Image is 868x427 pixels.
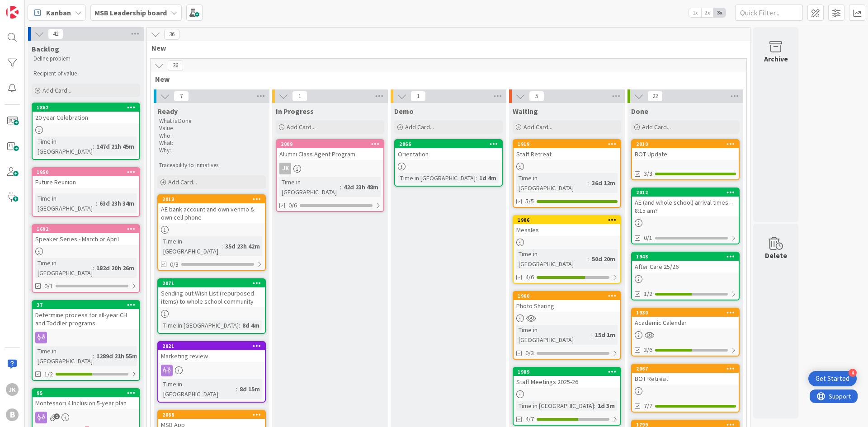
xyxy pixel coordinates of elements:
span: : [588,254,590,264]
div: 20 year Celebration [33,112,139,123]
div: 1930Academic Calendar [632,309,739,328]
div: 1950 [37,169,139,175]
div: Time in [GEOGRAPHIC_DATA] [398,173,476,183]
div: 2010 [636,141,739,147]
p: What is Done [159,117,264,125]
div: Archive [764,53,788,64]
div: Time in [GEOGRAPHIC_DATA] [35,136,93,156]
b: MSB Leadership board [94,8,167,17]
div: 2067BOT Retreat [632,365,739,385]
span: 1/2 [44,370,53,379]
span: : [96,198,97,208]
div: 63d 23h 34m [97,198,137,208]
span: 7 [174,91,189,102]
div: BOT Retreat [632,373,739,385]
span: Add Card... [405,123,434,131]
span: : [476,173,477,183]
div: 1692 [37,226,139,232]
div: 1919 [518,141,620,147]
div: 1960 [518,293,620,299]
div: 1948 [636,253,739,260]
div: 2010BOT Update [632,140,739,160]
span: Add Card... [524,123,552,131]
span: 0/1 [644,233,652,243]
div: B [6,408,19,421]
span: 1 [292,91,307,102]
div: 1d 3m [595,401,617,411]
p: What: [159,140,264,147]
div: 2066 [399,141,502,147]
a: 37Determine process for all-year CH and Toddler programsTime in [GEOGRAPHIC_DATA]:1289d 21h 55m1/2 [32,300,140,381]
div: 37 [33,301,139,309]
a: 1919Staff RetreatTime in [GEOGRAPHIC_DATA]:36d 12m5/5 [513,139,621,208]
span: Add Card... [168,178,197,186]
div: 1919Staff Retreat [514,140,620,160]
span: 3/3 [644,169,652,178]
div: 1950 [33,168,139,176]
div: Get Started [816,374,849,383]
div: 1948After Care 25/26 [632,253,739,272]
div: 15d 1m [593,330,618,340]
a: 2066OrientationTime in [GEOGRAPHIC_DATA]:1d 4m [394,139,503,187]
span: 0/6 [288,201,297,210]
div: Determine process for all-year CH and Toddler programs [33,309,139,329]
p: Why: [159,147,264,154]
div: JK [277,163,383,174]
div: 1906 [514,216,620,224]
span: 0/1 [44,282,53,291]
div: Speaker Series - March or April [33,233,139,245]
span: 1 [54,413,60,419]
div: 1692Speaker Series - March or April [33,225,139,245]
div: Time in [GEOGRAPHIC_DATA] [35,193,96,213]
a: 2010BOT Update3/3 [631,139,740,180]
span: Ready [157,107,178,116]
div: BOT Update [632,148,739,160]
div: Future Reunion [33,176,139,188]
div: 2068 [158,411,265,419]
div: Time in [GEOGRAPHIC_DATA] [161,236,222,256]
div: 37 [37,302,139,308]
a: 1930Academic Calendar3/6 [631,308,740,357]
span: In Progress [276,107,314,116]
a: 1950Future ReunionTime in [GEOGRAPHIC_DATA]:63d 23h 34m [32,167,140,217]
div: 1950Future Reunion [33,168,139,188]
div: 1862 [37,104,139,111]
div: 50d 20m [590,254,618,264]
div: 1d 4m [477,173,499,183]
span: 5 [529,91,544,102]
span: 36 [168,60,183,71]
div: 1989 [518,369,620,375]
div: 2012 [632,188,739,197]
div: 1948 [632,253,739,261]
div: Time in [GEOGRAPHIC_DATA] [516,325,591,345]
span: 1/2 [644,289,652,299]
div: 95 [33,389,139,397]
div: Marketing review [158,350,265,362]
div: 1906Measles [514,216,620,236]
span: 0/3 [525,348,534,358]
div: 8d 15m [237,384,262,394]
div: 1989Staff Meetings 2025-26 [514,368,620,388]
span: 22 [647,91,663,102]
p: Value [159,125,264,132]
span: Waiting [513,107,538,116]
a: 2071Sending out Wish List (repurposed items) to whole school communityTime in [GEOGRAPHIC_DATA]:8... [157,278,266,334]
span: : [93,351,94,361]
p: Who: [159,132,264,140]
div: 2071 [158,279,265,287]
div: 1862 [33,103,139,112]
span: Demo [394,107,414,116]
div: 2009 [277,140,383,148]
span: 4/7 [525,414,534,424]
a: 1692Speaker Series - March or AprilTime in [GEOGRAPHIC_DATA]:182d 20h 26m0/1 [32,224,140,293]
a: 1906MeaslesTime in [GEOGRAPHIC_DATA]:50d 20m4/6 [513,215,621,284]
div: JK [279,163,291,174]
span: New [151,43,739,52]
div: 37Determine process for all-year CH and Toddler programs [33,301,139,329]
div: Time in [GEOGRAPHIC_DATA] [516,401,594,411]
div: Time in [GEOGRAPHIC_DATA] [161,320,239,330]
div: Montessori 4 Inclusion 5-year plan [33,397,139,409]
div: 8d 4m [240,320,262,330]
div: 2067 [632,365,739,373]
div: 1919 [514,140,620,148]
